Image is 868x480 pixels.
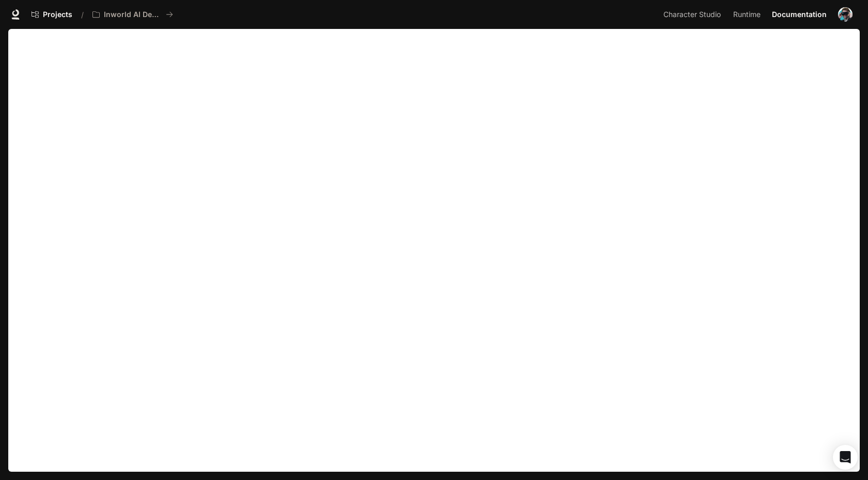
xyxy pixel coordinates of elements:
span: Character Studio [663,8,721,21]
img: User avatar [838,7,853,22]
span: Documentation [772,8,827,21]
a: Documentation [768,4,831,25]
p: Inworld AI Demos [104,10,162,19]
a: Go to projects [27,4,77,25]
span: Runtime [733,8,761,21]
span: Projects [43,10,72,19]
button: All workspaces [88,4,178,25]
a: Character Studio [659,4,728,25]
a: Runtime [729,4,767,25]
div: Open Intercom Messenger [833,445,858,470]
iframe: Documentation [8,29,860,480]
button: User avatar [835,4,856,25]
div: / [77,9,88,20]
